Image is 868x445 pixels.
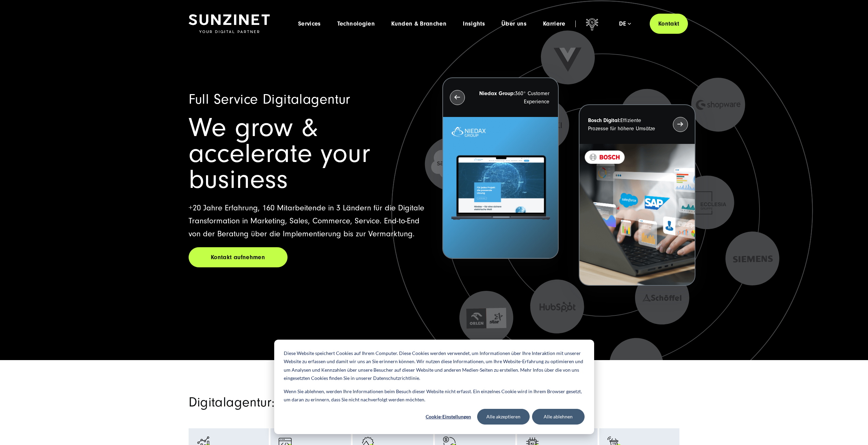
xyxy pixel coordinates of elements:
[189,14,270,33] img: SUNZINET Full Service Digital Agentur
[588,117,620,123] strong: Bosch Digital:
[442,77,559,259] button: Niedax Group:360° Customer Experience Letztes Projekt von Niedax. Ein Laptop auf dem die Niedax W...
[391,20,446,27] a: Kunden & Branchen
[189,202,426,240] p: +20 Jahre Erfahrung, 160 Mitarbeitende in 3 Ländern für die Digitale Transformation in Marketing,...
[284,349,585,383] p: Diese Website speichert Cookies auf Ihrem Computer. Diese Cookies werden verwendet, um Informatio...
[619,20,631,27] div: de
[477,89,549,106] p: 360° Customer Experience
[189,247,288,267] a: Kontakt aufnehmen
[532,409,585,425] button: Alle ablehnen
[189,394,513,411] h2: Digitalagentur: Unsere Services
[588,116,660,133] p: Effiziente Prozesse für höhere Umsätze
[543,20,565,27] a: Karriere
[479,90,515,97] strong: Niedax Group:
[189,115,426,193] h1: We grow & accelerate your business
[422,409,475,425] button: Cookie-Einstellungen
[477,409,530,425] button: Alle akzeptieren
[579,104,695,286] button: Bosch Digital:Effiziente Prozesse für höhere Umsätze BOSCH - Kundeprojekt - Digital Transformatio...
[337,20,375,27] a: Technologien
[298,20,321,27] a: Services
[501,20,527,27] a: Über uns
[284,387,585,404] p: Wenn Sie ablehnen, werden Ihre Informationen beim Besuch dieser Website nicht erfasst. Ein einzel...
[463,20,485,27] a: Insights
[274,340,594,434] div: Cookie banner
[579,144,694,285] img: BOSCH - Kundeprojekt - Digital Transformation Agentur SUNZINET
[189,91,350,107] span: Full Service Digitalagentur
[650,14,688,34] a: Kontakt
[443,117,558,258] img: Letztes Projekt von Niedax. Ein Laptop auf dem die Niedax Website geöffnet ist, auf blauem Hinter...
